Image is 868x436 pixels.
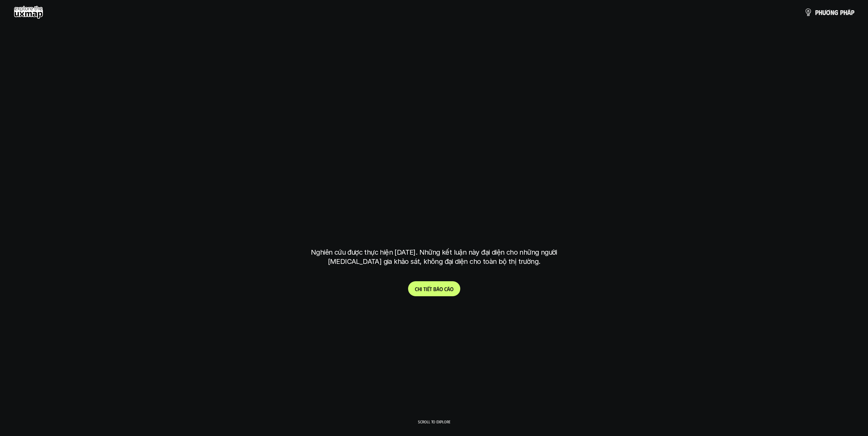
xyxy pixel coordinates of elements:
span: ơ [826,9,830,16]
h6: Kết quả nghiên cứu [410,134,462,141]
span: i [421,286,422,292]
span: b [433,286,436,292]
p: Nghiên cứu được thực hiện [DATE]. Những kết luận này đại diện cho những người [MEDICAL_DATA] gia ... [306,248,562,266]
span: t [423,286,426,292]
span: ư [822,9,826,16]
h1: phạm vi công việc của [309,150,559,179]
a: Chitiếtbáocáo [408,281,460,296]
span: p [851,9,854,16]
p: Scroll to explore [418,419,450,424]
span: á [447,286,450,292]
span: p [815,9,819,16]
span: i [426,286,427,292]
span: g [834,9,838,16]
span: o [450,286,453,292]
span: á [436,286,439,292]
h1: tại [GEOGRAPHIC_DATA] [313,204,556,233]
span: ế [427,286,430,292]
span: p [840,9,843,16]
span: h [418,286,421,292]
span: o [439,286,443,292]
span: n [830,9,834,16]
span: h [843,9,847,16]
span: á [847,9,851,16]
span: t [430,286,432,292]
span: c [444,286,447,292]
span: C [415,286,418,292]
span: h [819,9,822,16]
a: phươngpháp [804,5,854,19]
